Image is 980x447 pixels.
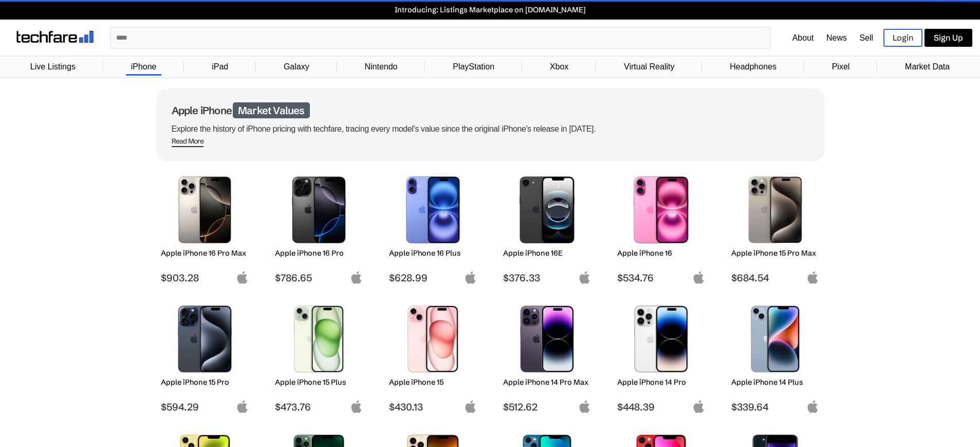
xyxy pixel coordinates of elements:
a: iPhone 14 Pro Apple iPhone 14 Pro $448.39 apple-logo [613,300,710,413]
h2: Apple iPhone 14 Pro [617,378,705,387]
img: apple-logo [350,400,363,413]
a: Pixel [827,57,855,77]
a: About [792,33,814,42]
h2: Apple iPhone 14 Pro Max [503,378,591,387]
a: Sign Up [924,29,972,47]
img: apple-logo [806,400,819,413]
a: Nintendo [359,57,402,77]
a: iPhone 15 Pro Max Apple iPhone 15 Pro Max $684.54 apple-logo [727,171,824,284]
a: iPhone 14 Pro Max Apple iPhone 14 Pro Max $512.62 apple-logo [498,300,596,413]
span: $903.28 [161,272,249,284]
img: iPhone 14 Pro Max [511,306,583,372]
a: Virtual Reality [619,57,679,77]
a: Xbox [545,57,574,77]
img: apple-logo [350,271,363,284]
a: Login [883,29,922,47]
a: iPhone 15 Pro Apple iPhone 15 Pro $594.29 apple-logo [156,300,254,413]
h2: Apple iPhone 15 [389,378,477,387]
h2: Apple iPhone 16E [503,248,591,258]
img: iPhone 15 Pro Max [739,176,811,243]
span: $628.99 [389,272,477,284]
img: apple-logo [692,271,705,284]
img: techfare logo [16,31,94,43]
a: Introducing: Listings Marketplace on [DOMAIN_NAME] [5,5,975,14]
h2: Apple iPhone 16 [617,248,705,258]
span: $473.76 [275,401,363,413]
img: iPhone 16 Plus [397,176,469,243]
img: iPhone 15 Plus [283,306,355,372]
span: $684.54 [731,272,819,284]
span: Market Values [233,102,310,118]
img: iPhone 16 Pro Max [169,176,241,243]
a: News [826,33,847,42]
a: Live Listings [25,57,81,77]
a: Headphones [725,57,782,77]
span: $448.39 [617,401,705,413]
img: apple-logo [464,400,477,413]
a: Sell [859,33,873,42]
span: $430.13 [389,401,477,413]
a: iPhone 16 Pro Apple iPhone 16 Pro $786.65 apple-logo [270,171,368,284]
h2: Apple iPhone 15 Pro [161,378,249,387]
a: iPhone 16 Plus Apple iPhone 16 Plus $628.99 apple-logo [384,171,482,284]
span: Read More [172,137,204,147]
img: apple-logo [578,400,591,413]
a: iPhone [126,57,162,77]
a: iPhone 16 Apple iPhone 16 $534.76 apple-logo [613,171,710,284]
a: Galaxy [279,57,315,77]
img: apple-logo [236,271,249,284]
span: $512.62 [503,401,591,413]
a: iPhone 15 Plus Apple iPhone 15 Plus $473.76 apple-logo [270,300,368,413]
img: iPhone 15 [397,306,469,372]
a: PlayStation [448,57,500,77]
img: apple-logo [806,271,819,284]
img: iPhone 15 Pro [169,306,241,372]
img: iPhone 14 Pro [625,306,697,372]
span: $786.65 [275,272,363,284]
a: iPhone 16 Pro Max Apple iPhone 16 Pro Max $903.28 apple-logo [156,171,254,284]
p: Explore the history of iPhone pricing with techfare, tracing every model's value since the origin... [172,122,809,136]
span: $376.33 [503,272,591,284]
img: iPhone 16 Pro [283,176,355,243]
img: iPhone 16 [625,176,697,243]
h2: Apple iPhone 15 Plus [275,378,363,387]
h2: Apple iPhone 16 Pro [275,248,363,258]
h2: Apple iPhone 14 Plus [731,378,819,387]
img: iPhone 16E [511,176,583,243]
img: apple-logo [578,271,591,284]
a: iPhone 16E Apple iPhone 16E $376.33 apple-logo [498,171,596,284]
img: iPhone 14 Plus [739,306,811,372]
a: Market Data [900,57,955,77]
a: iPhone 14 Plus Apple iPhone 14 Plus $339.64 apple-logo [727,300,824,413]
span: $534.76 [617,272,705,284]
div: Read More [172,137,204,146]
img: apple-logo [692,400,705,413]
img: apple-logo [464,271,477,284]
h2: Apple iPhone 15 Pro Max [731,248,819,258]
a: iPhone 15 Apple iPhone 15 $430.13 apple-logo [384,300,482,413]
span: $594.29 [161,401,249,413]
span: $339.64 [731,401,819,413]
h1: Apple iPhone [172,104,809,117]
img: apple-logo [236,400,249,413]
a: iPad [207,57,233,77]
h2: Apple iPhone 16 Pro Max [161,248,249,258]
h2: Apple iPhone 16 Plus [389,248,477,258]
